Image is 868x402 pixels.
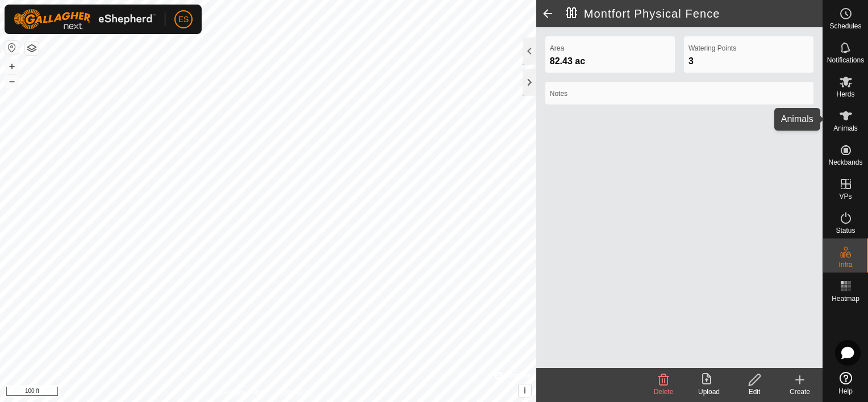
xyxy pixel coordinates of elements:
[14,9,156,30] img: Gallagher Logo
[279,387,313,397] a: Contact Us
[833,125,858,132] span: Animals
[5,60,19,73] button: +
[828,159,862,166] span: Neckbands
[688,43,809,53] label: Watering Points
[654,388,674,396] span: Delete
[777,387,823,397] div: Create
[223,387,266,397] a: Privacy Policy
[550,89,809,99] label: Notes
[686,387,732,397] div: Upload
[827,57,864,64] span: Notifications
[836,227,855,234] span: Status
[688,56,694,66] span: 3
[5,41,19,55] button: Reset Map
[25,41,39,55] button: Map Layers
[566,7,823,20] h2: Montfort Physical Fence
[829,23,861,30] span: Schedules
[732,387,777,397] div: Edit
[839,193,852,200] span: VPs
[550,56,585,66] span: 82.43 ac
[838,261,852,268] span: Infra
[524,386,526,395] span: i
[832,295,859,302] span: Heatmap
[178,14,189,26] span: ES
[823,367,868,399] a: Help
[5,74,19,88] button: –
[838,388,853,395] span: Help
[836,91,854,98] span: Herds
[550,43,670,53] label: Area
[519,384,531,397] button: i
